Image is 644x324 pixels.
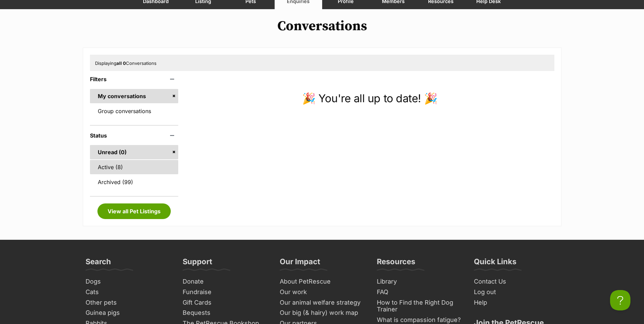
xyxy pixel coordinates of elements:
a: Our work [277,287,367,298]
a: My conversations [90,89,179,103]
strong: all 0 [116,60,126,66]
a: How to Find the Right Dog Trainer [374,298,464,315]
iframe: Help Scout Beacon - Open [610,290,630,310]
a: Donate [180,276,270,287]
a: Dogs [83,276,173,287]
h3: Our Impact [280,257,320,270]
a: Our animal welfare strategy [277,298,367,308]
h3: Quick Links [474,257,516,270]
a: Other pets [83,298,173,308]
a: Contact Us [471,276,562,287]
a: Bequests [180,308,270,318]
a: Fundraise [180,287,270,298]
a: Cats [83,287,173,298]
a: Library [374,276,464,287]
a: Guinea pigs [83,308,173,318]
a: Our big (& hairy) work map [277,308,367,318]
h3: Search [86,257,111,270]
a: Gift Cards [180,298,270,308]
p: 🎉 You're all up to date! 🎉 [185,90,554,107]
a: Archived (99) [90,175,179,189]
a: About PetRescue [277,276,367,287]
a: Help [471,298,562,308]
a: FAQ [374,287,464,298]
h3: Support [183,257,212,270]
header: Filters [90,76,179,82]
a: Active (8) [90,160,179,174]
a: Group conversations [90,104,179,118]
a: Log out [471,287,562,298]
a: View all Pet Listings [97,203,171,219]
span: Displaying Conversations [95,60,157,66]
header: Status [90,132,179,139]
h3: Resources [377,257,415,270]
a: Unread (0) [90,145,179,159]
